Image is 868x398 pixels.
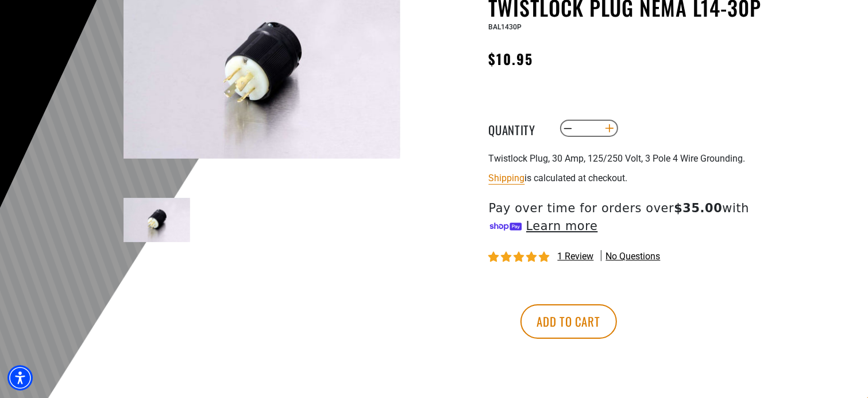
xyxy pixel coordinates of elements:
a: Shipping [489,173,525,183]
span: $10.95 [489,48,533,69]
div: Accessibility Menu [7,365,33,391]
div: is calculated at checkout. [489,170,770,186]
button: Add to cart [520,304,617,339]
label: Quantity [489,121,546,136]
span: BAL1430P [489,23,522,31]
span: No questions [606,250,661,263]
span: 5.00 stars [489,252,552,263]
span: 1 review [558,251,594,262]
span: Twistlock Plug, 30 Amp, 125/250 Volt, 3 Pole 4 Wire Grounding. [489,153,746,164]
